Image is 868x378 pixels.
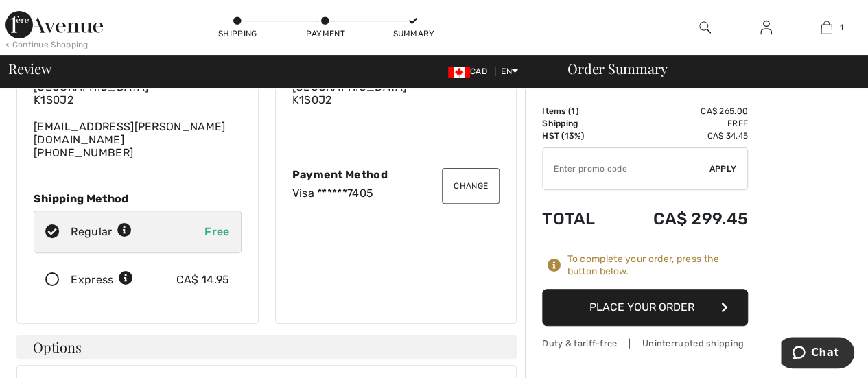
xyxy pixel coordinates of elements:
[699,19,711,36] img: search the website
[392,27,434,40] div: Summary
[749,19,783,36] a: Sign In
[176,272,230,288] div: CA$ 14.95
[616,196,748,242] td: CA$ 299.45
[34,192,242,205] div: Shipping Method
[5,11,103,38] img: 1ère Avenue
[8,62,51,75] span: Review
[501,67,518,76] span: EN
[616,130,748,142] td: CA$ 34.45
[797,19,856,36] a: 1
[542,117,616,130] td: Shipping
[543,148,709,189] input: Promo code
[16,335,517,359] h4: Options
[542,105,616,117] td: Items ( )
[448,67,470,78] img: Canadian Dollar
[551,62,860,75] div: Order Summary
[571,106,575,116] span: 1
[709,163,737,175] span: Apply
[542,337,748,350] div: Duty & tariff-free | Uninterrupted shipping
[781,337,854,371] iframe: Opens a widget where you can chat to one of our agents
[217,27,258,40] div: Shipping
[542,130,616,142] td: HST (13%)
[839,21,843,34] span: 1
[567,253,748,278] div: To complete your order, press the button below.
[305,27,346,40] div: Payment
[760,19,772,36] img: My Info
[204,225,229,238] span: Free
[292,168,500,181] div: Payment Method
[71,272,133,288] div: Express
[442,168,500,204] button: Change
[821,19,832,36] img: My Bag
[616,117,748,130] td: Free
[616,105,748,117] td: CA$ 265.00
[448,67,493,76] span: CAD
[5,38,89,51] div: < Continue Shopping
[542,196,616,242] td: Total
[71,224,132,240] div: Regular
[542,289,748,326] button: Place Your Order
